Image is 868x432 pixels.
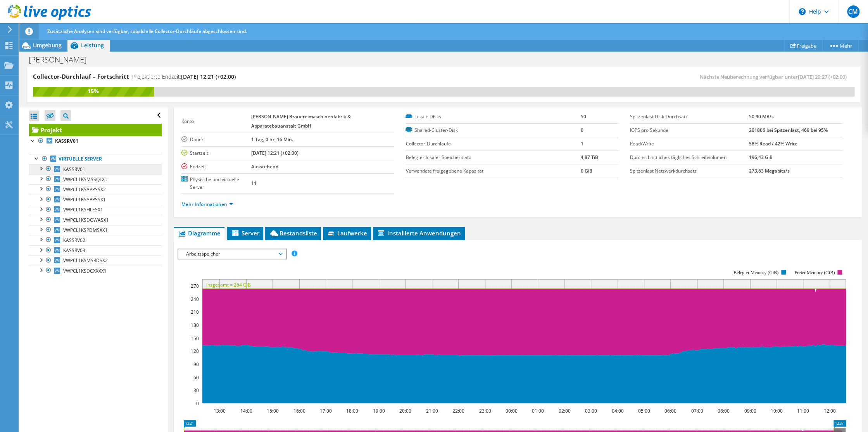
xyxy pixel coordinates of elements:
[630,126,749,134] label: IOPS pro Sekunde
[784,40,823,52] a: Freigabe
[29,205,162,215] a: VWPCL1KSFILESX1
[406,154,580,161] label: Belegter lokaler Speicherplatz
[178,229,221,237] span: Diagramme
[733,270,778,275] text: Belegter Memory (GiB)
[847,5,859,18] span: CM
[47,28,247,35] span: Zusätzliche Analysen sind verfügbar, sobald alle Collector-Durchläufe abgeschlossen sind.
[630,140,749,148] label: Read/Write
[581,140,583,147] b: 1
[132,73,236,81] h4: Projektierte Endzeit:
[749,154,773,161] b: 196,43 GiB
[749,127,828,133] b: 201806 bei Spitzenlast, 469 bei 95%
[63,217,109,223] span: VWPCL1KSDOWASX1
[320,408,332,414] text: 17:00
[240,408,252,414] text: 14:00
[581,154,598,161] b: 4,87 TiB
[63,247,85,254] span: KASSRV03
[664,408,676,414] text: 06:00
[406,113,580,121] label: Lokale Disks
[630,154,749,161] label: Durchschnittliches tägliches Schreibvolumen
[251,180,257,187] b: 11
[452,408,464,414] text: 22:00
[749,168,790,174] b: 273,63 Megabits/s
[29,215,162,225] a: VWPCL1KSDOWASX1
[29,174,162,184] a: VWPCL1KSMSSQLX1
[377,229,461,237] span: Installierte Anwendungen
[399,408,411,414] text: 20:00
[63,196,106,203] span: VWPCL1KSAPPSSX1
[749,113,774,120] b: 50,90 MB/s
[63,186,106,193] span: VWPCL1KSAPPSSX2
[293,408,305,414] text: 16:00
[581,168,592,174] b: 0 GiB
[426,408,438,414] text: 21:00
[581,113,586,120] b: 50
[55,138,78,144] b: KASSRV01
[29,195,162,205] a: VWPCL1KSAPPSSX1
[29,245,162,256] a: KASSRV03
[63,206,103,213] span: VWPCL1KSFILESX1
[214,408,226,414] text: 13:00
[479,408,491,414] text: 23:00
[798,73,847,80] span: [DATE] 20:27 (+02:00)
[718,408,730,414] text: 08:00
[33,87,154,95] div: 15%
[532,408,544,414] text: 01:00
[406,126,580,134] label: Shared-Cluster-Disk
[29,164,162,174] a: KASSRV01
[585,408,597,414] text: 03:00
[63,257,108,264] span: VWPCL1KSMSRDSX2
[506,408,518,414] text: 00:00
[191,296,199,302] text: 240
[691,408,703,414] text: 07:00
[29,136,162,146] a: KASSRV01
[182,249,282,259] span: Arbeitsspeicher
[373,408,385,414] text: 19:00
[193,374,199,381] text: 60
[196,400,199,407] text: 0
[744,408,756,414] text: 09:00
[181,163,251,171] label: Endzeit
[581,127,583,133] b: 0
[824,408,836,414] text: 12:00
[181,118,251,125] label: Konto
[406,167,580,175] label: Verwendete freigegebene Kapazität
[630,113,749,121] label: Spitzenlast Disk-Durchsatz
[206,282,251,288] text: Insgesamt = 264 GiB
[29,266,162,276] a: VWPCL1KSDCXXXX1
[799,8,806,15] svg: \n
[181,176,251,191] label: Physische und virtuelle Server
[771,408,783,414] text: 10:00
[269,229,317,237] span: Bestandsliste
[29,225,162,235] a: VWPCL1KSPDMSXX1
[231,229,259,237] span: Server
[29,235,162,245] a: KASSRV02
[191,348,199,354] text: 120
[700,73,851,80] span: Nächste Neuberechnung verfügbar unter
[797,408,809,414] text: 11:00
[191,309,199,315] text: 210
[638,408,650,414] text: 05:00
[81,41,104,49] span: Leistung
[251,136,293,143] b: 1 Tag, 0 hr, 16 Min.
[33,41,62,49] span: Umgebung
[181,136,251,143] label: Dauer
[25,55,98,64] h1: [PERSON_NAME]
[406,140,580,148] label: Collector-Durchläufe
[251,150,299,156] b: [DATE] 12:21 (+02:00)
[193,387,199,394] text: 30
[251,163,278,170] b: Ausstehend
[191,335,199,342] text: 150
[181,73,236,80] span: [DATE] 12:21 (+02:00)
[29,154,162,164] a: Virtuelle Server
[267,408,279,414] text: 15:00
[63,176,107,183] span: VWPCL1KSMSSQLX1
[191,283,199,289] text: 270
[63,237,85,244] span: KASSRV02
[29,124,162,136] a: Projekt
[193,361,199,368] text: 90
[749,140,797,147] b: 58% Read / 42% Write
[181,201,233,207] a: Mehr Informationen
[63,227,108,233] span: VWPCL1KSPDMSXX1
[29,256,162,266] a: VWPCL1KSMSRDSX2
